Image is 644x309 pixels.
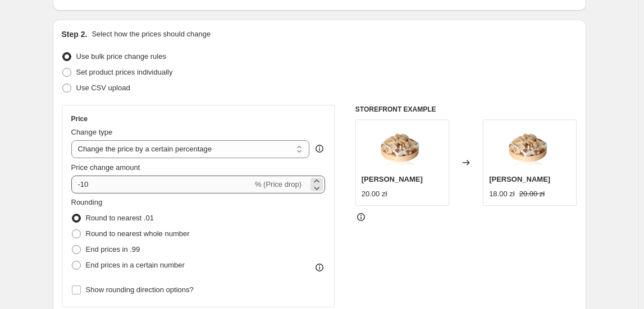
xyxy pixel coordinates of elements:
[508,126,552,170] img: Crystal-Gravel-Sylvia-Crystals-Sp.-z-o.o.-105347858_80x.png
[71,176,253,193] input: -15
[489,175,550,183] span: [PERSON_NAME]
[362,175,423,183] span: [PERSON_NAME]
[380,126,424,170] img: Crystal-Gravel-Sylvia-Crystals-Sp.-z-o.o.-105347858_80x.png
[71,198,103,206] span: Rounding
[355,105,577,114] h6: STOREFRONT EXAMPLE
[86,245,140,253] span: End prices in .99
[71,128,113,136] span: Change type
[71,114,88,123] h3: Price
[86,285,194,294] span: Show rounding direction options?
[76,84,130,92] span: Use CSV upload
[86,261,185,269] span: End prices in a certain number
[314,143,325,154] div: help
[62,29,88,40] h2: Step 2.
[489,190,515,198] span: 18.00 zł
[86,214,154,222] span: Round to nearest .01
[362,190,387,198] span: 20.00 zł
[92,29,211,40] p: Select how the prices should change
[86,229,190,238] span: Round to nearest whole number
[76,52,166,61] span: Use bulk price change rules
[255,180,302,188] span: % (Price drop)
[76,68,173,76] span: Set product prices individually
[519,190,545,198] span: 20.00 zł
[71,163,140,172] span: Price change amount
